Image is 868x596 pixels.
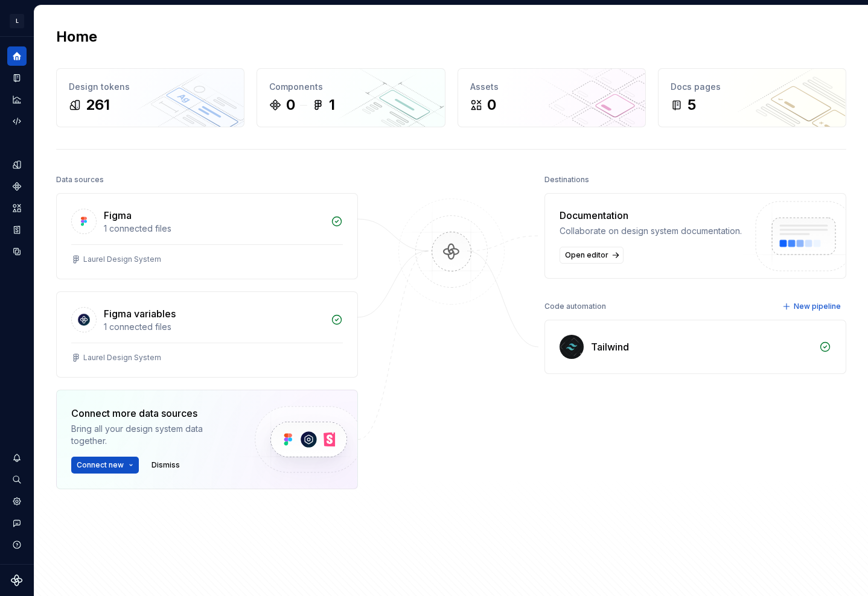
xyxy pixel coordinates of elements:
[286,95,295,115] div: 0
[560,247,624,264] a: Open editor
[658,68,846,127] a: Docs pages5
[458,68,646,127] a: Assets0
[71,423,234,447] div: Bring all your design system data together.
[56,27,97,46] h2: Home
[7,155,27,174] a: Design tokens
[7,448,27,468] button: Notifications
[71,457,139,474] button: Connect new
[11,574,23,586] svg: Supernova Logo
[7,90,27,109] a: Analytics
[544,298,606,315] div: Code automation
[470,81,633,93] div: Assets
[7,242,27,261] a: Data sources
[329,95,335,115] div: 1
[104,306,176,321] div: Figma variables
[544,171,589,188] div: Destinations
[104,321,324,333] div: 1 connected files
[56,68,244,127] a: Design tokens261
[83,353,161,363] div: Laurel Design System
[269,81,432,93] div: Components
[7,112,27,131] a: Code automation
[71,406,234,420] div: Connect more data sources
[146,457,185,474] button: Dismiss
[69,81,232,93] div: Design tokens
[104,223,324,235] div: 1 connected files
[7,470,27,489] button: Search ⌘K
[56,193,358,279] a: Figma1 connected filesLaurel Design System
[56,291,358,378] a: Figma variables1 connected filesLaurel Design System
[779,298,846,315] button: New pipeline
[560,208,742,223] div: Documentation
[10,14,24,28] div: L
[7,513,27,533] button: Contact support
[7,220,27,239] a: Storybook stories
[671,81,834,93] div: Docs pages
[56,171,104,188] div: Data sources
[560,225,742,237] div: Collaborate on design system documentation.
[7,46,27,66] a: Home
[565,250,608,260] span: Open editor
[104,208,132,223] div: Figma
[591,340,629,354] div: Tailwind
[7,177,27,196] a: Components
[688,95,696,115] div: 5
[794,302,841,311] span: New pipeline
[83,255,161,264] div: Laurel Design System
[2,8,31,34] button: L
[487,95,496,115] div: 0
[7,492,27,511] a: Settings
[77,460,124,470] span: Connect new
[257,68,445,127] a: Components01
[7,68,27,87] a: Documentation
[152,460,180,470] span: Dismiss
[86,95,110,115] div: 261
[7,198,27,218] a: Assets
